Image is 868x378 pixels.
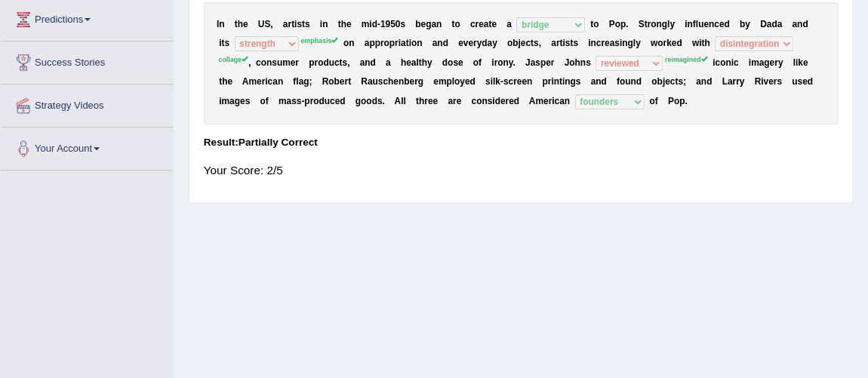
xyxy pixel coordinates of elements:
[320,19,322,29] b: i
[238,19,243,29] b: h
[715,57,720,68] b: c
[734,57,739,68] b: c
[605,38,610,48] b: e
[454,19,460,29] b: o
[282,57,291,68] b: m
[422,57,427,68] b: h
[426,19,431,29] b: g
[546,57,551,68] b: e
[636,76,642,87] b: d
[570,38,573,48] b: t
[219,76,222,87] b: t
[551,38,556,48] b: a
[265,76,267,87] b: i
[420,19,426,29] b: e
[479,19,484,29] b: e
[662,19,667,29] b: g
[221,38,224,48] b: t
[769,57,774,68] b: e
[522,76,527,87] b: e
[542,76,547,87] b: p
[803,57,808,68] b: e
[427,57,432,68] b: y
[399,38,401,48] b: i
[792,19,797,29] b: a
[580,57,586,68] b: n
[531,38,534,48] b: t
[771,19,777,29] b: d
[409,38,411,48] b: i
[620,38,622,48] b: i
[448,57,453,68] b: o
[508,76,513,87] b: c
[465,76,470,87] b: e
[475,19,479,29] b: r
[672,38,677,48] b: e
[766,19,771,29] b: a
[468,38,473,48] b: e
[687,19,692,29] b: n
[482,38,487,48] b: d
[473,57,479,68] b: o
[576,76,581,87] b: s
[469,76,475,87] b: d
[272,57,277,68] b: s
[751,57,759,68] b: m
[369,38,374,48] b: p
[714,19,719,29] b: c
[283,19,288,29] b: a
[798,57,803,68] b: k
[626,19,628,29] b: .
[297,19,302,29] b: s
[666,38,672,48] b: k
[725,57,731,68] b: n
[361,76,368,87] b: R
[678,76,683,87] b: s
[774,57,778,68] b: r
[296,76,298,87] b: l
[218,56,248,63] sup: collage
[601,76,606,87] b: d
[370,57,375,68] b: d
[302,19,305,29] b: t
[591,76,596,87] b: a
[442,57,448,68] b: d
[531,57,536,68] b: a
[458,38,463,48] b: e
[264,19,270,29] b: S
[340,76,345,87] b: e
[699,38,701,48] b: i
[701,76,706,87] b: n
[222,76,227,87] b: h
[383,76,388,87] b: c
[463,38,469,48] b: v
[565,38,571,48] b: s
[633,38,636,48] b: l
[745,19,750,29] b: y
[388,76,393,87] b: h
[506,19,512,29] b: a
[488,19,491,29] b: t
[535,57,540,68] b: s
[759,57,764,68] b: a
[442,38,448,48] b: d
[360,57,365,68] b: a
[500,76,503,87] b: -
[227,76,232,87] b: e
[256,57,261,68] b: c
[503,76,509,87] b: s
[692,38,699,48] b: w
[492,38,497,48] b: y
[797,19,802,29] b: n
[242,76,249,87] b: A
[369,19,371,29] b: i
[365,57,370,68] b: n
[473,38,477,48] b: r
[683,76,686,87] b: ;
[764,57,769,68] b: g
[722,76,727,87] b: L
[656,19,661,29] b: n
[344,76,348,87] b: r
[393,76,399,87] b: e
[493,76,495,87] b: l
